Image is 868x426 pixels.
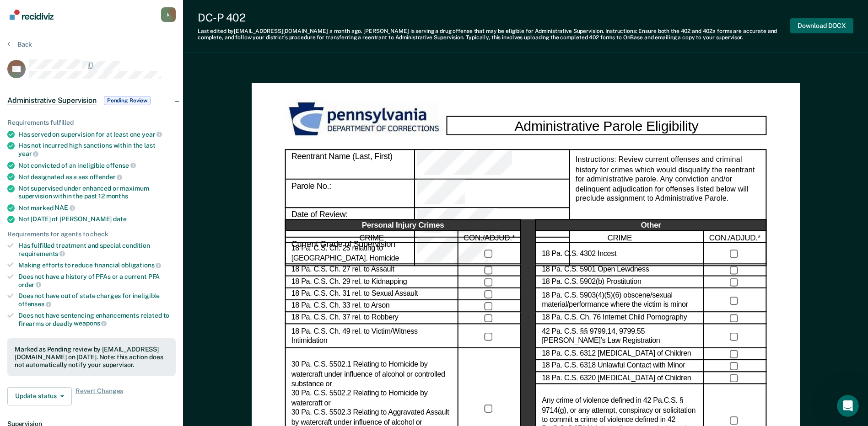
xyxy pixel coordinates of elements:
label: 18 Pa. C.S. Ch. 37 rel. to Robbery [291,314,398,323]
div: Marked as Pending review by [EMAIL_ADDRESS][DOMAIN_NAME] on [DATE]. Note: this action does not au... [15,346,168,368]
span: year [142,131,162,138]
span: Revert Changes [75,387,123,405]
img: Recidiviz [10,10,54,20]
label: 18 Pa. C.S. Ch. 31 rel. to Sexual Assault [291,289,417,299]
span: year [18,150,38,157]
label: 18 Pa. C.S. Ch. 25 relating to [GEOGRAPHIC_DATA]. Homicide [291,244,452,263]
span: offender [90,173,123,181]
div: Requirements for agents to check [7,230,176,238]
label: 42 Pa. C.S. §§ 9799.14, 9799.55 [PERSON_NAME]’s Law Registration [542,327,697,346]
button: Back [7,40,32,48]
img: PDOC Logo [285,99,446,140]
span: a month ago [329,28,361,34]
label: 18 Pa. C.S. 6320 [MEDICAL_DATA] of Children [542,373,691,383]
div: Not marked [18,204,176,212]
div: Personal Injury Crimes [285,219,521,231]
div: Requirements fulfilled [7,119,176,127]
span: requirements [18,250,65,257]
div: Parole No.: [415,179,569,208]
button: Download DOCX [790,18,853,33]
div: Instructions: Review current offenses and criminal history for crimes which would disqualify the ... [569,149,766,266]
label: 18 Pa. C.S. Ch. 27 rel. to Assault [291,266,394,275]
div: CON./ADJUD.* [704,231,766,243]
label: 18 Pa. C.S. 5903(4)(5)(6) obscene/sexual material/performance where the victim is minor [542,291,697,310]
div: Not convicted of an ineligible [18,161,176,170]
div: Making efforts to reduce financial [18,261,176,269]
div: CRIME [535,231,704,243]
label: 18 Pa. C.S. 5901 Open Lewdness [542,266,649,275]
div: Date of Review: [285,208,415,237]
div: DC-P 402 [198,11,790,24]
label: 18 Pa. C.S. Ch. 33 rel. to Arson [291,301,389,311]
div: Administrative Parole Eligibility [446,116,766,135]
label: 18 Pa. C.S. Ch. 76 Internet Child Pornography [542,314,687,323]
div: Does not have sentencing enhancements related to firearms or deadly [18,312,176,327]
button: Update status [7,387,72,405]
span: Pending Review [104,96,151,105]
div: CRIME [285,231,458,243]
iframe: Intercom live chat [837,395,859,417]
div: Has not incurred high sanctions within the last [18,142,176,157]
label: 18 Pa. C.S. Ch. 29 rel. to Kidnapping [291,277,407,287]
label: 18 Pa. C.S. 6312 [MEDICAL_DATA] of Children [542,349,691,359]
span: obligations [121,261,161,269]
span: Administrative Supervision [7,96,97,105]
div: Does not have a history of PFAs or a current PFA order [18,273,176,288]
span: months [106,192,128,200]
span: NAE [54,204,75,211]
div: Has fulfilled treatment and special condition [18,242,176,257]
div: Reentrant Name (Last, First) [415,149,569,179]
div: Reentrant Name (Last, First) [285,149,415,179]
button: Profile dropdown button [161,7,176,22]
span: offenses [18,300,51,308]
div: Last edited by [EMAIL_ADDRESS][DOMAIN_NAME] . [PERSON_NAME] is serving a drug offense that may be... [198,28,790,41]
div: Not [DATE] of [PERSON_NAME] [18,215,176,223]
span: date [113,215,126,223]
label: 18 Pa. C.S. 4302 Incest [542,249,616,259]
div: Date of Review: [415,208,569,237]
div: Does not have out of state charges for ineligible [18,292,176,308]
span: offense [106,162,136,169]
div: Parole No.: [285,179,415,208]
div: Not designated as a sex [18,173,176,181]
div: Other [535,219,766,231]
div: Not supervised under enhanced or maximum supervision within the past 12 [18,185,176,200]
label: 18 Pa. C.S. 6318 Unlawful Contact with Minor [542,362,685,371]
span: weapons [74,319,107,327]
label: 18 Pa. C.S. Ch. 49 rel. to Victim/Witness Intimidation [291,327,452,346]
div: CON./ADJUD.* [458,231,521,243]
div: k [161,7,176,22]
div: Has served on supervision for at least one [18,130,176,138]
label: 18 Pa. C.S. 5902(b) Prostitution [542,277,642,287]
